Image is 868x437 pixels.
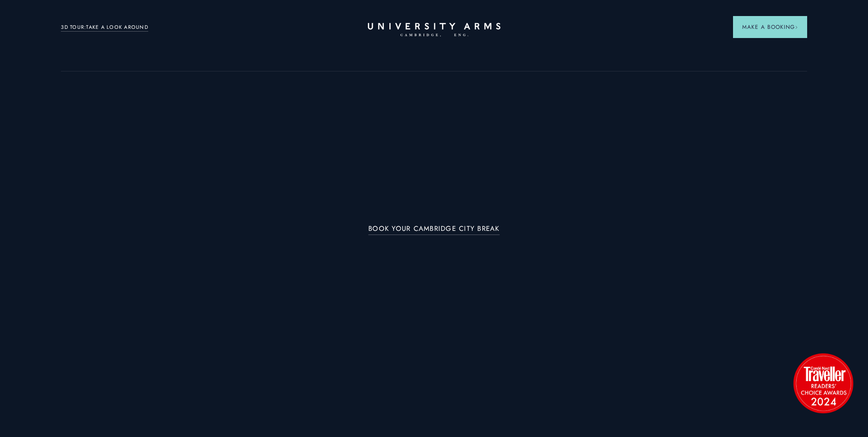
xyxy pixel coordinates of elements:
[795,26,798,29] img: Arrow icon
[733,16,807,38] button: Make a BookingArrow icon
[368,23,501,37] a: Home
[61,23,148,32] a: 3D TOUR:TAKE A LOOK AROUND
[742,23,798,31] span: Make a Booking
[368,225,500,235] a: BOOK YOUR CAMBRIDGE CITY BREAK
[789,349,857,417] img: image-2524eff8f0c5d55edbf694693304c4387916dea5-1501x1501-png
